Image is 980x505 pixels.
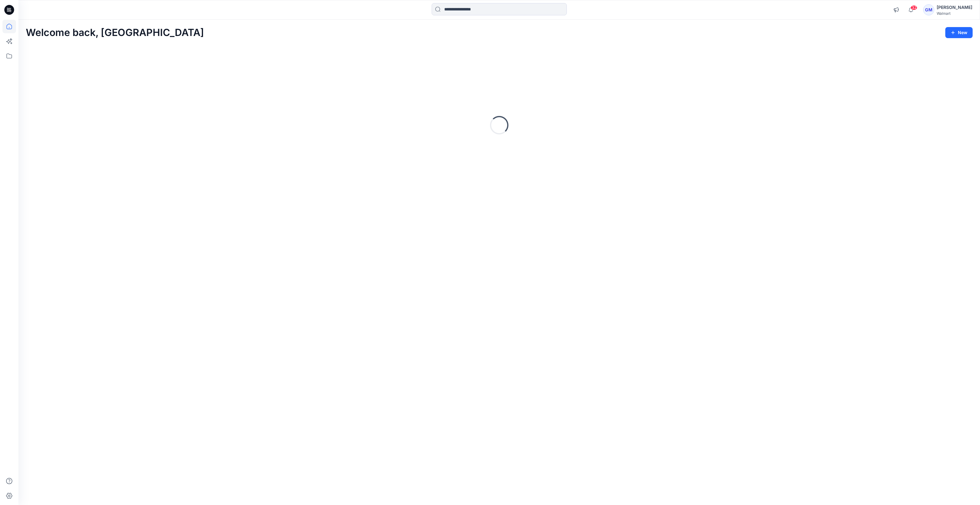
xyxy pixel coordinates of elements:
div: Walmart [937,11,972,16]
button: New [945,27,973,38]
span: 32 [911,5,917,10]
h2: Welcome back, [GEOGRAPHIC_DATA] [26,27,204,38]
div: GM [923,4,934,15]
div: [PERSON_NAME] [937,4,972,11]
